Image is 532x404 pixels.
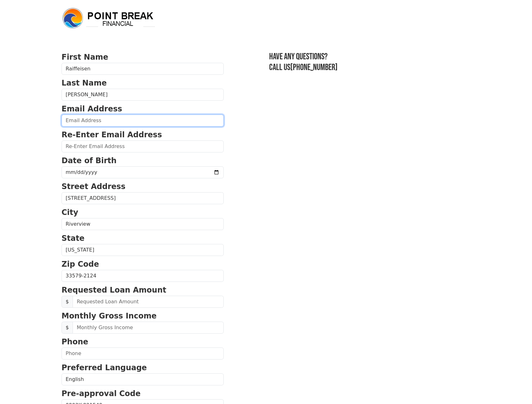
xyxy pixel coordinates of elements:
strong: Re-Enter Email Address [62,130,162,139]
input: First Name [62,63,224,75]
strong: Pre-approval Code [62,389,141,398]
h3: Have any questions? [269,51,470,62]
input: Last Name [62,89,224,101]
strong: Phone [62,337,88,346]
strong: Street Address [62,182,126,191]
input: Street Address [62,192,224,204]
strong: State [62,234,85,243]
span: $ [62,296,73,308]
strong: Last Name [62,79,107,87]
input: Re-Enter Email Address [62,140,224,152]
strong: Date of Birth [62,156,116,165]
input: Requested Loan Amount [73,296,224,308]
strong: City [62,208,78,217]
strong: Zip Code [62,260,99,269]
h3: Call us [269,62,470,73]
strong: Email Address [62,104,122,113]
img: logo.png [62,7,156,30]
strong: Preferred Language [62,363,147,372]
span: $ [62,322,73,334]
input: Zip Code [62,270,224,282]
input: City [62,218,224,230]
strong: Requested Loan Amount [62,286,166,294]
input: Phone [62,348,224,359]
input: Monthly Gross Income [73,322,224,334]
p: Monthly Gross Income [62,310,224,322]
a: [PHONE_NUMBER] [290,62,338,73]
strong: First Name [62,53,108,62]
input: Email Address [62,115,224,127]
